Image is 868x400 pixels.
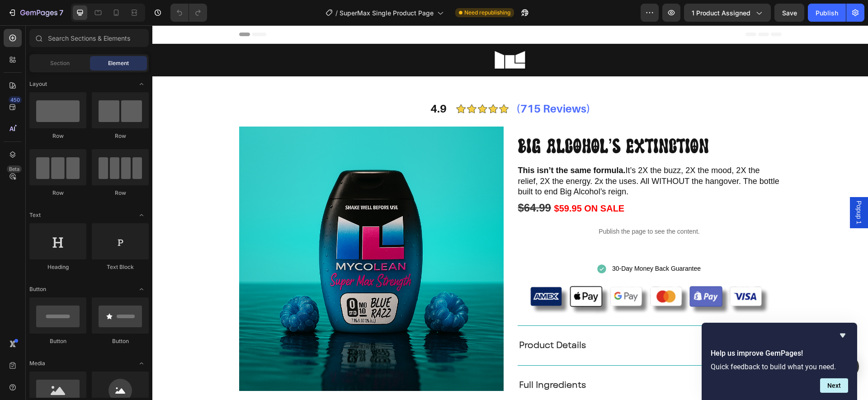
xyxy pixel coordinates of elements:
p: (715 Reviews) [364,74,438,93]
div: Publish [816,8,838,18]
strong: $64.99 [366,176,399,188]
div: Heading [29,263,86,271]
p: Quick feedback to build what you need. [711,362,848,371]
button: Next question [820,378,848,393]
div: Undo/Redo [170,4,207,22]
img: gempages_512970537769632904-2ec63a24-fafc-4922-85ff-705b10d9340b.png [302,75,356,91]
div: Beta [7,165,22,173]
span: Need republishing [464,9,510,17]
img: gempages_512970537769632904-2f1b6426-fb59-4190-9ec6-2fdafb9d97a4.png [365,251,629,300]
p: Publish the page to see the content. [365,202,629,211]
div: Text Block [92,263,149,271]
button: 1 product assigned [684,4,771,22]
button: Hide survey [837,330,848,341]
div: Row [92,132,149,140]
span: Save [782,9,797,17]
div: Help us improve GemPages! [711,330,848,393]
p: Full Ingredients [367,352,434,367]
div: Row [29,132,86,140]
h2: It’s 2X the buzz, 2X the mood, 2X the relief, 2X the energy. 2x the uses. All WITHOUT the hangove... [365,139,629,173]
button: 7 [4,4,67,22]
span: Text [29,211,41,219]
span: Layout [29,80,47,88]
span: SuperMax Single Product Page [340,8,434,18]
span: BIG ALCOHOL’S EXTINCTION [366,110,556,131]
strong: This isn’t the same formula. [366,141,473,150]
span: Media [29,359,45,367]
span: / [335,8,338,18]
div: 450 [9,96,22,104]
p: Product Details [367,312,434,328]
iframe: Design area [152,25,868,400]
h2: Help us improve GemPages! [711,348,848,359]
div: Button [92,337,149,345]
span: Button [29,285,46,293]
span: Element [108,59,129,67]
div: Row [29,189,86,197]
p: 4.9 [278,74,294,93]
span: Toggle open [134,208,149,222]
span: Popup 1 [702,175,711,199]
span: Toggle open [134,356,149,371]
strong: $59.95 ON SALE [402,178,472,188]
input: Search Sections & Elements [29,29,149,47]
img: Section_1_SQUARE_MYCO_Logo_white.png [342,19,374,51]
span: Section [50,59,70,67]
span: 1 product assigned [692,8,750,18]
div: Button [29,337,86,345]
p: 7 [59,7,63,18]
button: Save [774,4,804,22]
span: Toggle open [134,282,149,296]
div: Row [92,189,149,197]
span: Toggle open [134,77,149,91]
button: Publish [808,4,846,22]
span: 30-Day Money Back Guarantee [460,240,548,247]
